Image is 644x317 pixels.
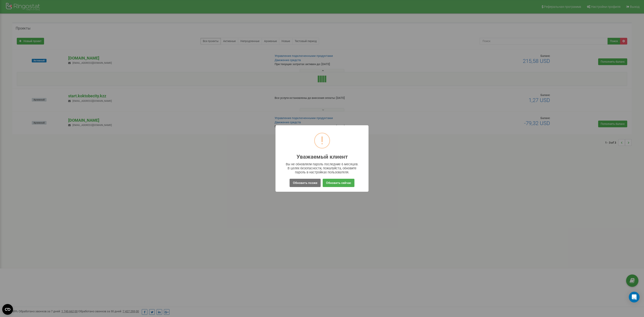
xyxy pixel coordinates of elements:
div: ! [321,133,324,148]
h2: Уважаемый клиент [297,154,348,160]
div: Вы не обновляли пароль последние 6 месяцев. В целях безопасности, пожалуйста, обновите пароль в н... [284,162,360,174]
button: Обновить позже [290,179,321,187]
div: Open Intercom Messenger [629,292,640,302]
button: Обновить сейчас [323,179,354,187]
button: Open CMP widget [2,304,13,315]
